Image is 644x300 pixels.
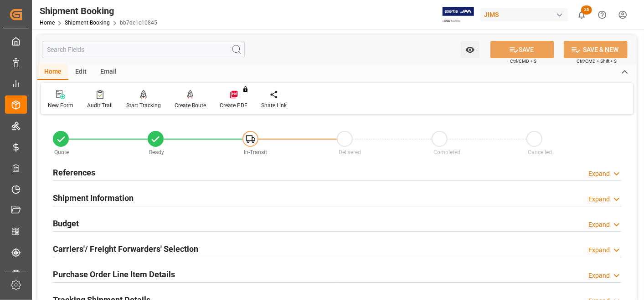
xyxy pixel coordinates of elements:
div: Start Tracking [126,101,161,110]
button: JIMS [480,6,572,23]
a: Home [40,20,55,26]
a: Shipment Booking [65,20,110,26]
div: Expand [588,195,610,204]
span: Quote [55,149,69,155]
button: Help Center [592,5,613,25]
div: Email [93,65,124,80]
h2: References [53,166,95,179]
span: Ctrl/CMD + S [510,58,536,65]
div: JIMS [480,8,568,21]
h2: Purchase Order Line Item Details [53,268,175,280]
div: Create Route [175,101,206,110]
button: SAVE [490,41,554,58]
div: Home [37,65,68,80]
span: Ready [149,149,164,155]
h2: Shipment Information [53,192,134,204]
span: 26 [581,5,592,15]
button: SAVE & NEW [564,41,628,58]
input: Search Fields [42,41,245,58]
div: New Form [48,101,73,110]
div: Audit Trail [87,101,113,110]
div: Expand [588,245,610,255]
div: Expand [588,169,610,179]
div: Share Link [261,101,287,110]
h2: Carriers'/ Freight Forwarders' Selection [53,243,198,255]
h2: Budget [53,217,79,230]
div: Expand [588,220,610,230]
div: Shipment Booking [40,4,157,18]
img: Exertis%20JAM%20-%20Email%20Logo.jpg_1722504956.jpg [443,7,474,23]
span: Cancelled [528,149,552,155]
span: Ctrl/CMD + Shift + S [577,58,617,65]
span: Completed [433,149,460,155]
button: open menu [461,41,479,58]
button: show 26 new notifications [572,5,592,25]
div: Expand [588,271,610,280]
span: Delivered [339,149,361,155]
span: In-Transit [244,149,267,155]
div: Edit [68,65,93,80]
